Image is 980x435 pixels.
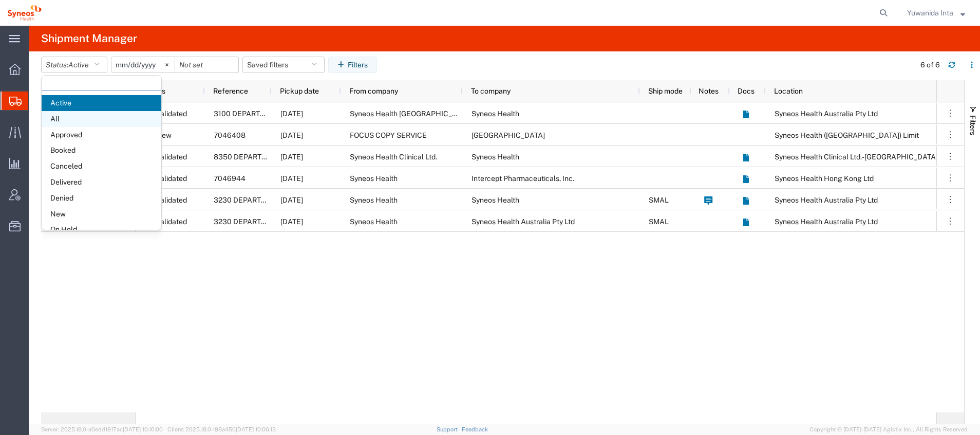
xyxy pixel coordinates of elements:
span: On Hold [42,222,161,238]
span: 3230 DEPARTMENTAL EXPENSE [214,217,326,226]
span: Syneos Health [350,174,398,183]
a: Feedback [462,426,488,432]
span: 08/22/2025 [280,153,303,161]
span: Copyright © [DATE]-[DATE] Agistix Inc., All Rights Reserved [809,425,968,434]
span: 08/19/2025 [280,217,303,226]
span: 08/19/2025 [280,196,303,204]
span: Filters [969,115,977,135]
span: New [156,124,172,146]
span: All [42,111,161,127]
button: Filters [328,57,377,73]
h4: Shipment Manager [41,26,137,51]
input: Not set [111,57,175,72]
span: Syneos Health Hong Kong Ltd [775,174,874,183]
span: Validated [156,146,187,168]
span: Denied [42,190,161,206]
span: Validated [156,189,187,211]
span: 08/29/2025 [280,131,303,139]
span: 09/08/2025 [280,110,303,118]
span: [DATE] 10:06:13 [236,426,276,432]
span: Syneos Health Australia Pty Ltd [472,217,575,226]
span: Validated [156,168,187,189]
span: To company [471,87,511,95]
button: Yuwanida Inta [907,7,966,19]
span: Syneos Health Australia [350,110,473,118]
span: Syneos Health [472,110,519,118]
a: Support [437,426,462,432]
img: logo [7,5,42,21]
span: Approved [42,127,161,143]
span: 08/12/2025 [280,174,303,183]
span: [DATE] 10:10:00 [123,426,163,432]
span: 3100 DEPARTMENTAL EXPENSE [214,110,325,118]
div: 6 of 6 [920,60,940,70]
span: New [42,206,161,222]
span: Reference [213,87,248,95]
span: Validated [156,211,187,232]
span: Yuwanida Inta [907,7,953,19]
span: Active [68,61,89,69]
span: Syneos Health Australia Pty Ltd [775,110,878,118]
span: Active [42,95,161,111]
span: Location [774,87,803,95]
span: Syneos Health [472,153,519,161]
button: Status:Active [41,57,107,73]
span: songklanagarind hospital [472,131,545,139]
span: 7046944 [214,174,246,183]
span: Pickup date [280,87,319,95]
span: Booked [42,142,161,158]
span: Syneos Health [472,196,519,204]
span: Client: 2025.18.0-198a450 [167,426,276,432]
span: Ship mode [648,87,683,95]
span: Docs [738,87,755,95]
span: 7046408 [214,131,246,139]
span: Syneos Health Australia Pty Ltd [775,217,878,226]
span: 3230 DEPARTMENTAL EXPENSE [214,196,326,204]
span: Canceled [42,158,161,174]
span: Syneos Health Clinical Ltd.-Israel [775,153,938,161]
input: Not set [175,57,238,72]
span: Server: 2025.18.0-a0edd1917ac [41,426,163,432]
span: Syneos Health (Thailand) Limit [775,131,919,139]
span: SMAL [649,217,669,226]
span: 8350 DEPARTMENTAL EXPENSE [214,153,326,161]
button: Saved filters [242,57,325,73]
span: Notes [699,87,719,95]
span: From company [349,87,398,95]
span: Intercept Pharmaceuticals, Inc. [472,174,574,183]
span: SMAL [649,196,669,204]
span: Validated [156,103,187,124]
span: FOCUS COPY SERVICE [350,131,427,139]
span: Syneos Health [350,196,398,204]
span: Syneos Health Australia Pty Ltd [775,196,878,204]
span: Delivered [42,174,161,190]
span: Syneos Health Clinical Ltd. [350,153,437,161]
span: Syneos Health [350,217,398,226]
